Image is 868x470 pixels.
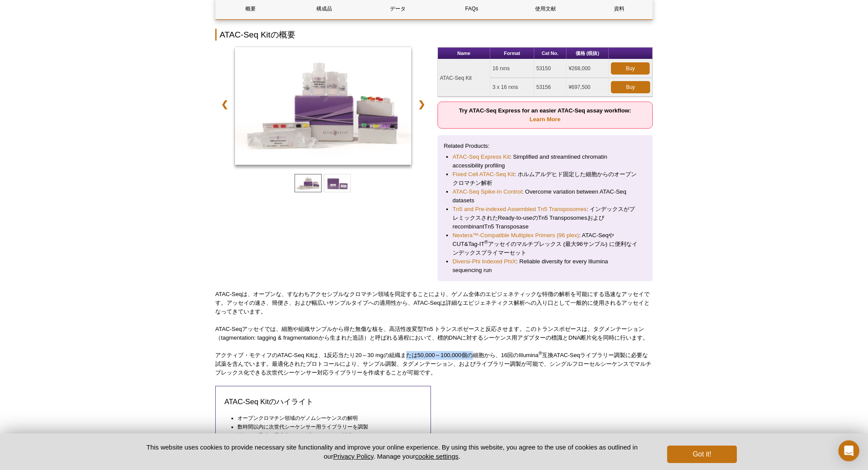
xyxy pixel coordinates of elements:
p: This website uses cookies to provide necessary site functionality and improve your online experie... [131,443,653,461]
p: ATAC-Seqアッセイでは、細胞や組織サンプルから得た無傷な核を、高活性改変型Tn5 トランスポゼースと反応させます。このトランスポゼースは、タグメンテーション（tagmentation: t... [215,325,653,342]
td: 53156 [534,78,566,97]
th: Name [438,48,491,59]
button: cookie settings [415,453,458,460]
td: 53150 [534,59,566,78]
p: アクティブ・モティフのATAC-Seq Kitは、1反応当たり20～30 mgの組織または50,000～100,000個の細胞から、16回のIllumina 互換ATAC-Seqライブラリー調製... [215,351,653,377]
td: ¥697,500 [566,78,609,97]
sup: ® [485,239,488,245]
td: 16 rxns [490,59,534,78]
li: : ATAC-SeqやCUT&Tag-IT アッセイのマルチプレックス (最大96サンプル) に便利なインデックスプライマーセット [453,231,638,257]
a: Tn5 and Pre-indexed Assembled Tn5 Transposomes [453,205,587,214]
div: Open Intercom Messenger [838,440,859,461]
li: 数時間以内に次世代シーケンサー用ライブラリーを調製 [237,422,414,431]
li: : Simplified and streamlined chromatin accessibility profiling [453,153,638,170]
a: Diversi-Phi Indexed PhiX [453,257,516,266]
a: ATAC-Seq Express Kit [453,153,510,161]
p: ATAC-Seqは、オープンな、すなわちアクセシブルなクロマチン領域を同定することにより、ゲノム全体のエピジェネティックな特徴の解析を可能にする迅速なアッセイです。アッセイの速さ、簡便さ、および... [215,290,653,316]
a: Fixed Cell ATAC-Seq Kit [453,170,515,179]
td: 3 x 16 rxns [490,78,534,97]
a: ATAC-Seq Spike-In Control [453,187,522,196]
th: Format [490,48,534,59]
sup: ® [539,351,542,356]
td: ATAC-Seq Kit [438,59,491,97]
li: 簡便かつ迅速な最適化されたプロトコールと試薬 [237,431,414,440]
a: ❮ [215,94,234,114]
li: : インデックスがプレミックスされたReady-to-useのTn5 TransposomesおよびrecombinantTn5 Transposase [453,205,638,231]
li: : Overcome variation between ATAC-Seq datasets [453,187,638,205]
th: 価格 (税抜) [566,48,609,59]
p: Related Products: [444,142,647,150]
th: Cat No. [534,48,566,59]
td: ¥268,000 [566,59,609,78]
a: Nextera™-Compatible Multiplex Primers (96 plex) [453,231,579,240]
a: Privacy Policy [333,453,373,460]
h3: ATAC-Seq Kitのハイライト [224,397,422,407]
h2: ATAC-Seq Kitの概要 [215,29,653,41]
li: : ホルムアルデヒド固定した細胞からのオープンクロマチン解析 [453,170,638,187]
li: オープンクロマチン領域のゲノムシーケンスの解明 [237,414,414,422]
a: ❯ [412,94,431,114]
a: ATAC-Seq Kit [235,47,411,167]
a: Buy [611,62,650,75]
a: Buy [611,81,650,93]
strong: Try ATAC-Seq Express for an easier ATAC-Seq assay workflow: [459,107,631,123]
a: Learn More [529,116,560,123]
li: : Reliable diversity for every Illumina sequencing run [453,257,638,275]
img: ATAC-Seq Kit [235,47,411,165]
button: Got it! [667,446,737,463]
